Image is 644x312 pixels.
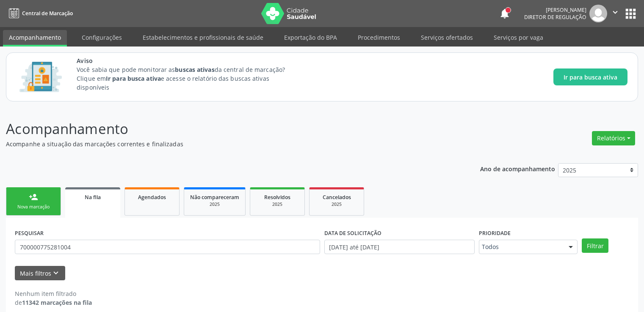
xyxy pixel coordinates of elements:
[352,30,406,45] a: Procedimentos
[137,30,269,45] a: Estabelecimentos e profissionais de saúde
[553,68,627,85] button: Ir para busca ativa
[22,298,92,307] strong: 11342 marcações na fila
[138,194,166,201] span: Agendados
[582,238,608,253] button: Filtrar
[77,65,301,92] p: Você sabia que pode monitorar as da central de marcação? Clique em e acesse o relatório das busca...
[76,30,128,45] a: Configurações
[589,5,607,22] img: img
[106,74,161,82] strong: Ir para busca ativa
[256,201,299,208] div: 2025
[488,30,549,45] a: Serviços por vaga
[623,6,638,21] button: apps
[499,8,511,19] button: notifications
[264,194,290,201] span: Resolvidos
[524,6,586,14] div: [PERSON_NAME]
[15,266,65,281] button: Mais filtroskeyboard_arrow_down
[190,201,239,208] div: 2025
[22,10,73,17] span: Central de Marcação
[29,192,38,202] div: person_add
[175,66,214,74] strong: buscas ativas
[324,240,475,254] input: Selecione um intervalo
[15,298,92,307] div: de
[77,56,301,65] span: Aviso
[6,140,448,148] p: Acompanhe a situação das marcações correntes e finalizadas
[480,163,555,174] p: Ano de acompanhamento
[12,204,55,210] div: Nova marcação
[3,30,67,47] a: Acompanhamento
[315,201,358,208] div: 2025
[592,131,635,145] button: Relatórios
[415,30,479,45] a: Serviços ofertados
[479,227,511,240] label: Prioridade
[15,240,320,254] input: Nome, CNS
[51,268,61,278] i: keyboard_arrow_down
[15,289,92,298] div: Nenhum item filtrado
[607,5,623,22] button: 
[611,8,620,17] i: 
[85,194,101,201] span: Na fila
[564,73,617,82] span: Ir para busca ativa
[482,243,561,251] span: Todos
[524,14,586,21] span: Diretor de regulação
[15,227,44,240] label: PESQUISAR
[190,194,239,201] span: Não compareceram
[6,118,448,140] p: Acompanhamento
[6,6,73,20] a: Central de Marcação
[323,194,351,201] span: Cancelados
[324,227,381,240] label: DATA DE SOLICITAÇÃO
[278,30,343,45] a: Exportação do BPA
[17,58,65,96] img: Imagem de CalloutCard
